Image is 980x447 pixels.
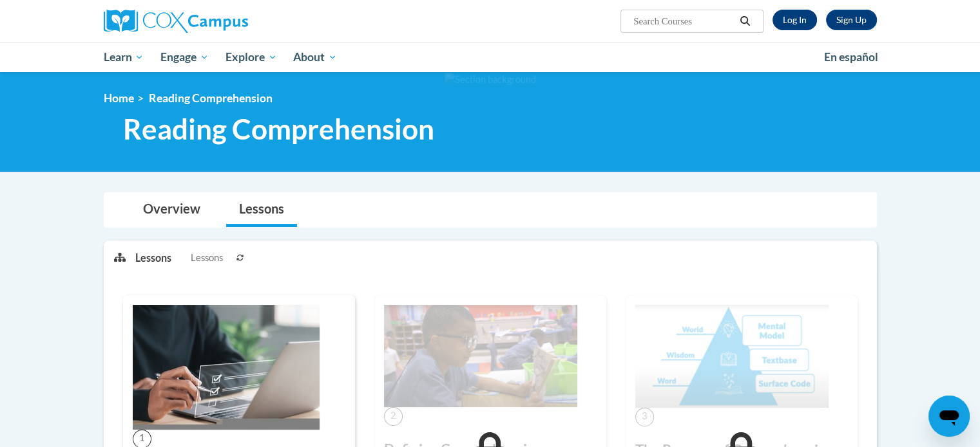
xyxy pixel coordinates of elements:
[816,44,887,71] a: En español
[635,408,654,426] span: 3
[123,112,434,146] span: Reading Comprehension
[130,193,213,227] a: Overview
[103,50,144,65] span: Learn
[217,42,285,72] a: Explore
[928,396,970,437] iframe: Button to launch messaging window
[135,251,171,265] p: Lessons
[104,91,134,105] a: Home
[826,10,877,30] a: Register
[735,14,754,29] button: Search
[84,42,896,72] div: Main menu
[160,50,209,65] span: Engage
[191,251,223,265] span: Lessons
[445,73,536,87] img: Section background
[95,42,153,72] a: Learn
[226,193,297,227] a: Lessons
[133,305,320,430] img: Course Image
[773,10,817,30] a: Log In
[104,10,349,33] a: Cox Campus
[226,50,277,65] span: Explore
[635,305,829,408] img: Course Image
[285,42,345,72] a: About
[152,42,217,72] a: Engage
[104,10,248,33] img: Cox Campus
[149,91,273,105] span: Reading Comprehension
[384,305,577,407] img: Course Image
[632,14,735,29] input: Search Courses
[384,407,403,426] span: 2
[293,50,337,65] span: About
[824,50,878,64] span: En español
